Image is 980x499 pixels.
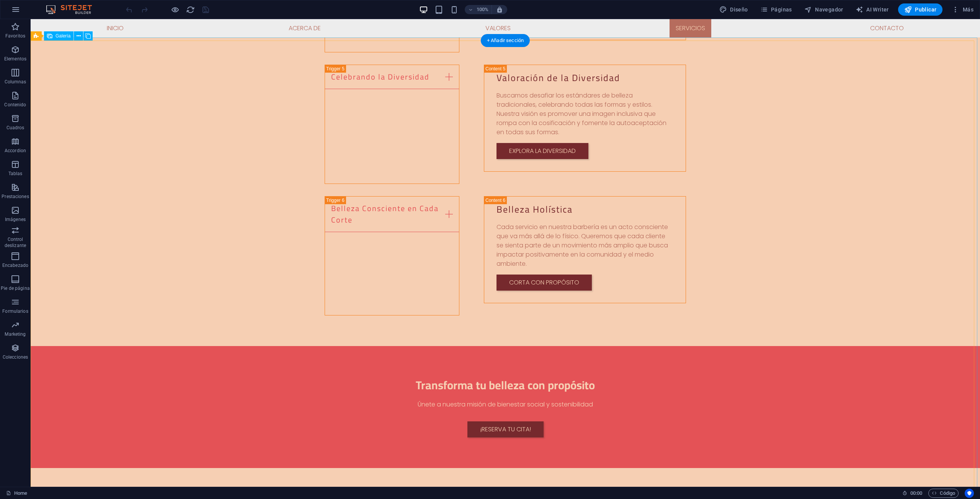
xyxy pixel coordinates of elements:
button: Navegador [801,3,846,16]
span: Más [952,6,973,13]
span: Código [932,489,955,498]
p: Encabezado [2,262,28,268]
button: Más [949,3,977,16]
a: Haz clic para cancelar la selección y doble clic para abrir páginas [6,489,27,498]
p: Elementos [4,56,26,62]
span: 00 00 [910,489,922,498]
span: AI Writer [856,6,889,13]
span: : [916,490,917,496]
span: Publicar [904,6,937,13]
button: Diseño [716,3,751,16]
button: Código [928,489,959,498]
img: Editor Logo [44,5,101,14]
div: Diseño (Ctrl+Alt+Y) [716,3,751,16]
h6: Tiempo de la sesión [902,489,923,498]
p: Tablas [8,171,23,177]
span: Navegador [804,6,843,13]
p: Imágenes [5,216,26,223]
button: AI Writer [853,3,892,16]
p: Colecciones [3,354,28,360]
p: Cuadros [7,125,24,131]
p: Formularios [2,308,28,314]
div: + Añadir sección [481,34,530,47]
p: Favoritos [5,33,25,39]
button: reload [186,5,195,14]
button: Haz clic para salir del modo de previsualización y seguir editando [170,5,180,14]
p: Contenido [4,102,26,108]
p: Prestaciones [2,193,29,200]
span: Galería [56,34,70,38]
p: Marketing [5,331,26,337]
button: Páginas [757,3,795,16]
button: 100% [465,5,492,14]
i: Volver a cargar página [186,5,195,14]
h6: 100% [476,5,488,14]
i: Al redimensionar, ajustar el nivel de zoom automáticamente para ajustarse al dispositivo elegido. [496,6,503,13]
button: Usercentrics [965,489,974,498]
p: Pie de página [1,285,29,291]
p: Columnas [5,79,26,85]
p: Accordion [5,148,26,154]
span: Diseño [719,6,748,13]
span: Páginas [760,6,792,13]
button: Publicar [898,3,943,16]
